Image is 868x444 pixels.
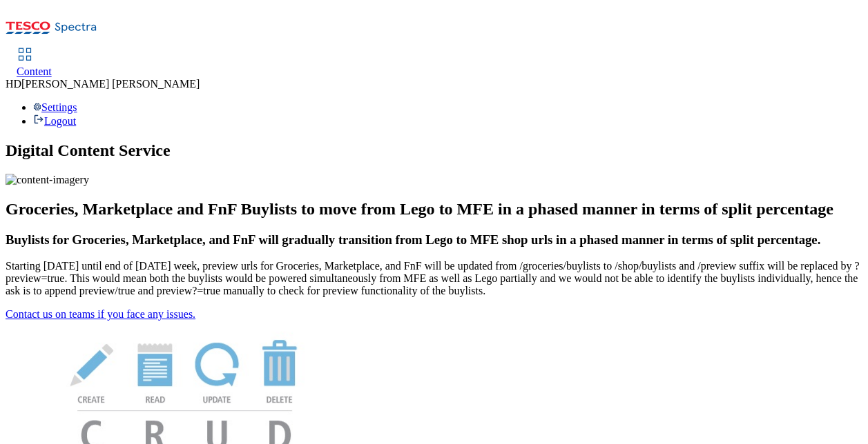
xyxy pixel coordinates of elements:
[6,308,195,320] a: Contact us on teams if you face any issues.
[33,115,76,127] a: Logout
[33,101,77,113] a: Settings
[21,78,200,90] span: [PERSON_NAME] [PERSON_NAME]
[6,141,862,160] h1: Digital Content Service
[6,78,21,90] span: HD
[6,260,862,297] p: Starting [DATE] until end of [DATE] week, preview urls for Groceries, Marketplace, and FnF will b...
[6,232,862,248] h3: Buylists for Groceries, Marketplace, and FnF will gradually transition from Lego to MFE shop urls...
[17,49,52,78] a: Content
[6,200,862,219] h2: Groceries, Marketplace and FnF Buylists to move from Lego to MFE in a phased manner in terms of s...
[17,65,52,77] span: Content
[6,174,89,186] img: content-imagery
